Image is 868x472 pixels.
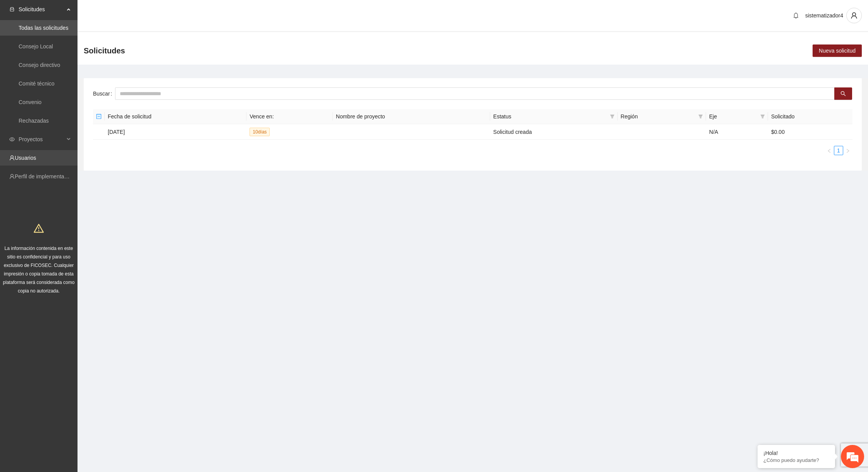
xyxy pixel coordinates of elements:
a: Convenio [19,99,41,105]
th: Vence en: [246,109,333,124]
li: 1 [834,146,843,155]
button: search [834,87,852,100]
span: filter [608,111,616,122]
a: Comité técnico [19,80,55,87]
button: Nueva solicitud [813,44,862,57]
span: bell [790,12,802,19]
span: sistematizador4 [805,12,843,19]
td: Solicitud creada [490,124,618,140]
p: ¿Cómo puedo ayudarte? [763,457,829,463]
th: Solicitado [768,109,852,124]
td: N/A [706,124,768,140]
span: filter [698,114,703,119]
a: Todas las solicitudes [19,25,68,31]
button: user [846,8,862,23]
div: ¡Hola! [763,450,829,456]
a: Consejo Local [19,43,53,50]
span: Estatus [493,112,607,121]
span: Región [621,112,695,121]
button: right [843,146,852,155]
a: Perfil de implementadora [15,173,75,180]
span: eye [9,137,15,142]
th: Fecha de solicitud [105,109,246,124]
span: right [846,149,850,153]
span: user [847,12,861,19]
span: filter [610,114,615,119]
span: Eje [709,112,757,121]
td: [DATE] [105,124,246,140]
button: left [825,146,834,155]
span: warning [34,223,44,233]
span: inbox [9,7,15,12]
label: Buscar [93,87,115,100]
button: bell [790,9,802,22]
span: 10 día s [250,128,270,136]
span: filter [760,114,765,119]
span: Solicitudes [19,2,64,17]
span: Nueva solicitud [819,46,856,55]
a: Consejo directivo [19,62,60,68]
a: Usuarios [15,155,36,161]
span: Proyectos [19,132,64,147]
span: Solicitudes [84,44,125,57]
span: La información contenida en este sitio es confidencial y para uso exclusivo de FICOSEC. Cualquier... [3,246,75,294]
td: $0.00 [768,124,852,140]
a: 1 [834,146,843,155]
th: Nombre de proyecto [333,109,490,124]
a: Rechazadas [19,118,49,124]
span: left [827,149,832,153]
li: Next Page [843,146,852,155]
span: filter [759,111,766,122]
li: Previous Page [825,146,834,155]
span: minus-square [96,114,102,119]
span: filter [697,111,704,122]
span: search [840,91,846,97]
